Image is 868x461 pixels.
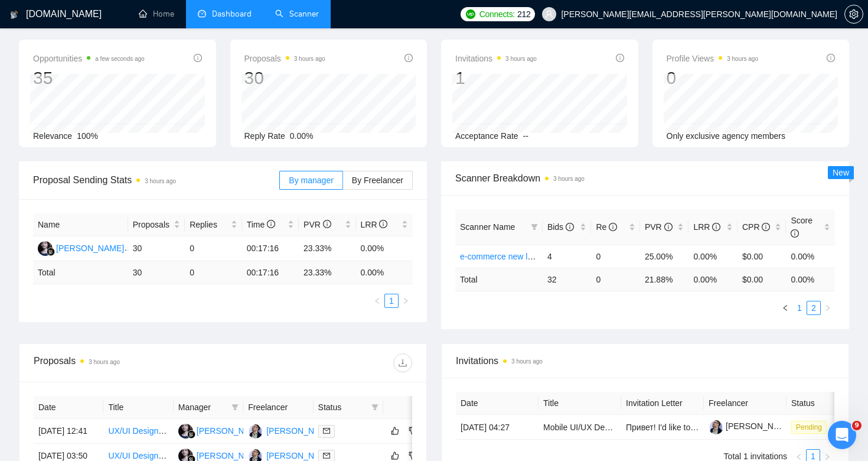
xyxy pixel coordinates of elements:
button: right [399,294,413,308]
span: like [391,451,399,460]
span: Acceptance Rate [455,131,518,141]
time: 3 hours ago [553,176,585,182]
span: -- [523,131,528,141]
th: Freelancer [704,392,787,415]
span: Bids [547,222,574,232]
th: Manager [174,396,243,419]
div: [PERSON_NAME] [197,424,265,437]
div: 1 [455,67,537,89]
td: 0.00 % [688,268,738,291]
span: 9 [852,421,862,430]
td: $0.00 [738,245,787,268]
td: 0.00 % [356,261,413,284]
img: gigradar-bm.png [187,430,195,439]
span: PVR [645,222,673,232]
span: LRR [361,220,388,229]
span: Reply Rate [244,131,285,141]
span: mail [323,427,330,434]
span: setting [845,9,863,19]
time: 3 hours ago [727,56,758,62]
span: dislike [409,451,417,460]
div: [PERSON_NAME] [266,424,334,437]
li: Next Page [821,301,835,315]
td: 30 [128,236,185,261]
button: dislike [406,424,420,438]
div: 0 [667,67,759,89]
div: 35 [33,67,145,89]
span: info-circle [404,54,413,62]
span: Scanner Name [460,222,515,232]
th: Title [539,392,621,415]
span: Relevance [33,131,72,141]
button: download [393,353,412,372]
span: left [795,453,802,460]
td: 00:17:16 [242,236,299,261]
span: right [824,453,831,460]
button: left [370,294,384,308]
td: 0 [185,261,242,284]
td: 0.00% [786,245,835,268]
span: Score [791,216,812,238]
button: setting [844,5,863,24]
a: e-commerce new letter 29/09 [460,252,567,261]
time: 3 hours ago [89,359,120,365]
td: 21.88 % [640,268,689,291]
span: info-circle [609,223,617,231]
span: Connects: [479,8,515,21]
span: Proposal Sending Stats [33,173,279,187]
th: Invitation Letter [621,392,704,415]
a: 1 [793,301,806,314]
td: [DATE] 12:41 [34,419,103,444]
span: info-circle [762,223,770,231]
span: user [545,10,553,18]
td: Total [33,261,128,284]
span: 0.00% [290,131,314,141]
td: Total [455,268,543,291]
td: 0 [185,236,242,261]
a: Pending [791,422,831,431]
a: UX/UI Designer for Mobile App Screens [108,426,253,436]
span: CPR [742,222,770,232]
time: 3 hours ago [145,178,176,184]
span: Opportunities [33,51,145,66]
span: filter [528,218,540,236]
span: filter [369,398,381,416]
th: Name [33,213,128,236]
span: By manager [289,176,333,185]
td: 4 [543,245,592,268]
span: By Freelancer [352,176,403,185]
td: 0.00% [688,245,738,268]
td: 32 [543,268,592,291]
span: filter [231,404,239,411]
td: UX/UI Designer for Mobile App Screens [103,419,173,444]
span: Pending [791,421,827,434]
a: RS[PERSON_NAME] [178,426,265,435]
button: left [778,301,792,315]
span: Time [247,220,275,229]
span: info-circle [566,223,574,231]
img: upwork-logo.png [466,9,475,19]
img: logo [10,5,18,24]
td: 30 [128,261,185,284]
span: New [833,168,849,177]
a: searchScanner [275,9,319,19]
li: Next Page [399,294,413,308]
span: Invitations [455,51,537,66]
span: info-circle [379,220,387,228]
a: [PERSON_NAME] [709,421,794,431]
th: Replies [185,213,242,236]
th: Proposals [128,213,185,236]
span: 212 [517,8,530,21]
span: Re [596,222,617,232]
li: Previous Page [778,301,792,315]
span: Invitations [456,353,834,368]
span: info-circle [791,229,799,238]
span: Proposals [133,218,171,231]
th: Date [456,392,539,415]
span: Status [318,401,367,414]
span: filter [371,404,378,411]
a: RS[PERSON_NAME] [38,243,124,252]
a: setting [844,9,863,19]
a: 2 [807,301,820,314]
td: 0.00% [356,236,413,261]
